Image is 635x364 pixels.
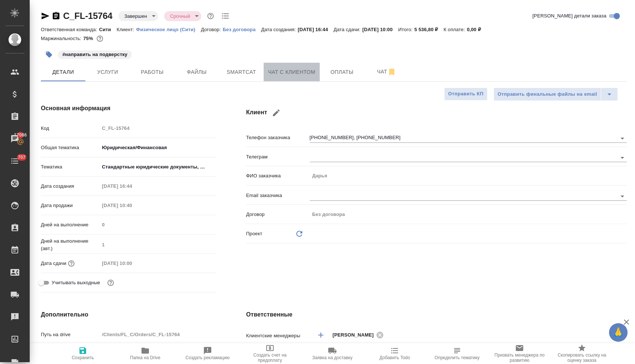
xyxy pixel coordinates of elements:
h4: Клиент [246,104,627,122]
input: Пустое поле [100,219,216,230]
span: Smartcat [224,68,259,77]
input: Пустое поле [310,170,627,181]
p: Проект [246,230,263,237]
div: ​ [310,227,627,240]
input: Пустое поле [100,181,165,191]
svg: Отписаться [387,68,396,76]
button: Доп статусы указывают на важность/срочность заказа [206,11,215,21]
input: Пустое поле [100,239,216,250]
button: Создать рекламацию [176,343,239,364]
button: Папка на Drive [114,343,176,364]
p: Без договора [223,27,261,32]
a: Физическое лицо (Сити) [136,26,201,32]
button: Завершен [122,13,149,19]
div: [PERSON_NAME] [333,330,386,340]
p: Дата создания: [261,27,297,32]
p: Ответственная команда: [41,27,99,32]
div: Стандартные юридические документы, договоры, уставы [100,161,216,173]
p: Договор [246,211,310,218]
span: Призвать менеджера по развитию [493,352,546,363]
p: Сити [99,27,117,32]
p: Физическое лицо (Сити) [136,27,201,32]
button: Выбери, если сб и вс нужно считать рабочими днями для выполнения заказа. [106,278,115,288]
span: Добавить Todo [380,355,410,360]
p: Договор: [201,27,223,32]
input: Пустое поле [310,209,627,220]
p: Код [41,125,100,132]
h4: Основная информация [41,104,216,113]
a: Без договора [223,26,261,32]
span: Заявка на доставку [312,355,352,360]
p: 75% [83,36,95,41]
span: Детали [45,68,81,77]
span: Работы [134,68,170,77]
p: К оплате: [443,27,467,32]
p: Дней на выполнение (авт.) [41,237,100,252]
span: Скопировать ссылку на оценку заказа [555,352,609,363]
a: 707 [2,152,28,170]
button: Призвать менеджера по развитию [488,343,551,364]
span: Услуги [90,68,126,77]
div: Завершен [164,11,201,21]
p: 5 536,80 ₽ [414,27,444,32]
span: Чат [369,67,404,76]
button: Определить тематику [426,343,488,364]
p: Дата создания [41,183,100,190]
span: Создать счет на предоплату [243,352,297,363]
span: Чат с клиентом [268,68,315,77]
button: Отправить финальные файлы на email [494,88,601,101]
div: split button [494,88,618,101]
span: Файлы [179,68,215,77]
input: Пустое поле [100,258,165,269]
p: 0,00 ₽ [467,27,486,32]
button: Open [617,191,628,201]
button: Заявка на доставку [301,343,364,364]
p: Клиентские менеджеры [246,332,310,340]
span: Определить тематику [434,355,479,360]
span: Папка на Drive [130,355,160,360]
button: Добавить тэг [41,46,57,63]
div: Юридическая/Финансовая [100,141,216,154]
span: Отправить КП [448,90,483,98]
div: Завершен [118,11,158,21]
span: направить на подверстку [57,51,133,57]
input: Пустое поле [100,329,216,340]
p: Телеграм [246,153,310,161]
button: Отправить КП [444,88,488,101]
button: Скопировать ссылку для ЯМессенджера [41,12,50,20]
p: Телефон заказчика [246,134,310,141]
p: Итого: [398,27,414,32]
p: Дата сдачи: [333,27,362,32]
p: Дата продажи [41,202,100,209]
h4: Ответственные [246,310,627,319]
button: Срочный [168,13,192,19]
span: 707 [13,154,30,161]
button: 🙏 [609,323,628,342]
button: Добавить менеджера [312,326,330,344]
button: Скопировать ссылку [52,12,61,20]
p: [DATE] 16:44 [298,27,334,32]
p: Дней на выполнение [41,221,100,229]
p: Тематика [41,163,100,171]
button: Todo [220,10,231,22]
p: Дата сдачи [41,260,66,267]
p: ФИО заказчика [246,172,310,180]
a: C_FL-15764 [63,11,113,21]
p: Клиент: [117,27,136,32]
button: Добавить Todo [364,343,426,364]
button: Скопировать ссылку на оценку заказа [551,343,613,364]
a: 17086 [2,129,28,148]
h4: Дополнительно [41,310,216,319]
p: Путь на drive [41,331,100,338]
p: Email заказчика [246,192,310,199]
button: Если добавить услуги и заполнить их объемом, то дата рассчитается автоматически [66,259,76,268]
span: [PERSON_NAME] [333,331,378,339]
span: Создать рекламацию [186,355,230,360]
button: Open [617,133,628,144]
span: Сохранить [72,355,94,360]
p: Маржинальность: [41,36,83,41]
span: [PERSON_NAME] детали заказа [533,12,606,20]
button: 1165.58 RUB; [95,34,105,43]
span: Отправить финальные файлы на email [498,90,597,99]
p: [DATE] 10:00 [362,27,398,32]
